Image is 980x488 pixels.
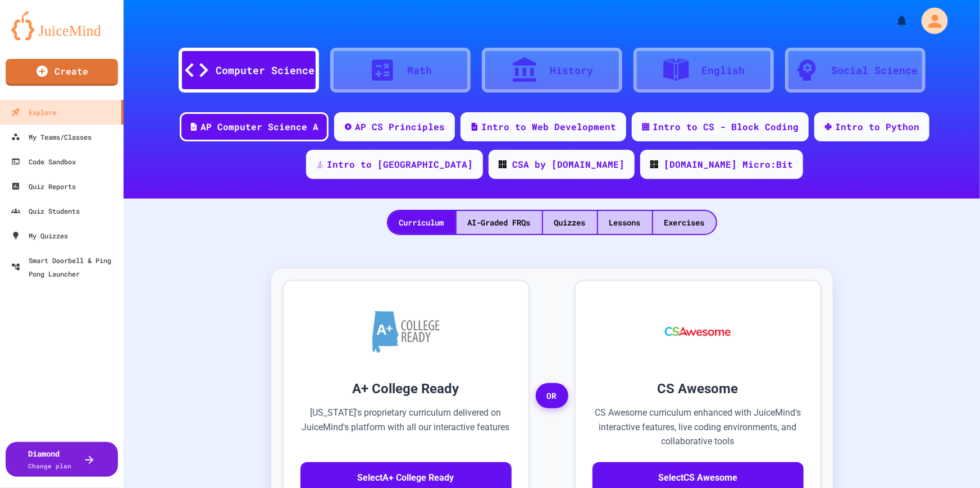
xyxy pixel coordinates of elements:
div: Explore [11,105,56,119]
div: Quizzes [543,211,597,234]
div: History [550,63,593,78]
div: Intro to [GEOGRAPHIC_DATA] [327,158,473,171]
button: DiamondChange plan [6,442,118,477]
span: OR [536,383,568,409]
div: Curriculum [388,211,455,234]
div: Social Science [832,63,918,78]
div: English [701,63,745,78]
div: Intro to Python [835,120,919,133]
div: [DOMAIN_NAME] Micro:Bit [664,158,793,171]
div: My Teams/Classes [11,130,92,144]
span: Change plan [29,462,72,470]
a: Create [6,59,118,86]
p: [US_STATE]'s proprietary curriculum delivered on JuiceMind's platform with all our interactive fe... [300,406,512,449]
div: My Quizzes [11,229,68,242]
div: Intro to Web Development [481,120,616,133]
div: AP CS Principles [355,120,445,133]
div: AP Computer Science A [200,120,318,133]
div: Quiz Students [11,204,80,218]
div: Computer Science [216,63,315,78]
img: CS Awesome [654,298,742,365]
div: CSA by [DOMAIN_NAME] [512,158,625,171]
img: CODE_logo_RGB.png [650,160,658,168]
div: Math [408,63,432,78]
div: My Notifications [874,11,911,30]
img: logo-orange.svg [11,11,112,40]
p: CS Awesome curriculum enhanced with JuiceMind's interactive features, live coding environments, a... [592,406,804,449]
div: Exercises [653,211,716,234]
div: Diamond [29,448,72,471]
div: Code Sandbox [11,155,76,168]
div: My Account [906,4,952,38]
img: A+ College Ready [372,311,440,353]
h3: CS Awesome [592,379,804,399]
div: Quiz Reports [11,179,76,193]
h3: A+ College Ready [300,379,512,399]
div: Lessons [598,211,652,234]
div: Smart Doorbell & Ping Pong Launcher [11,254,119,280]
img: CODE_logo_RGB.png [499,160,507,168]
div: Intro to CS - Block Coding [653,120,799,133]
div: AI-Graded FRQs [457,211,542,234]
